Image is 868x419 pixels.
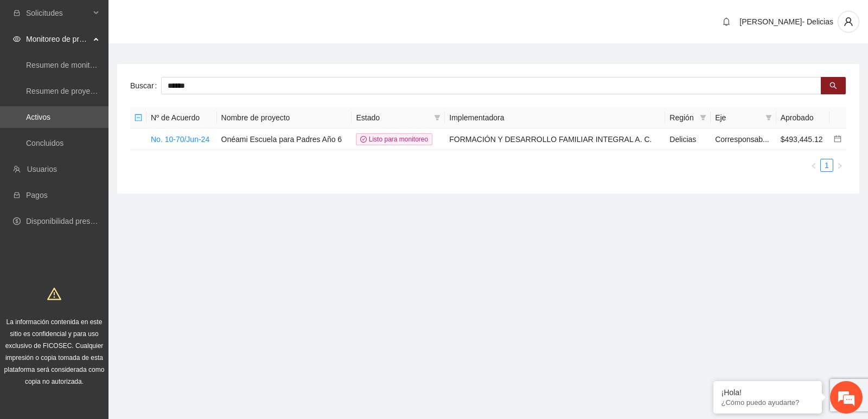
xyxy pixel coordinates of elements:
th: Aprobado [776,107,829,128]
span: filter [700,114,706,121]
span: Estado [356,112,430,124]
span: Monitoreo de proyectos [26,28,90,50]
button: left [807,159,820,172]
th: Nombre de proyecto [217,107,352,128]
span: user [838,17,859,27]
span: Eje [715,112,761,124]
a: Disponibilidad presupuestal [26,217,119,225]
td: Delicias [665,128,711,150]
span: search [829,82,837,91]
span: Región [669,112,695,124]
li: Next Page [833,159,846,172]
span: filter [763,109,774,126]
button: right [833,159,846,172]
span: warning [47,287,61,301]
span: inbox [13,9,21,17]
span: left [810,163,817,169]
td: Onéami Escuela para Padres Año 6 [217,128,352,150]
th: Nº de Acuerdo [146,107,217,128]
span: calendar [834,135,841,143]
a: Usuarios [27,165,57,173]
td: $493,445.12 [776,128,829,150]
a: No. 10-70/Jun-24 [151,135,209,144]
label: Buscar [130,77,161,94]
span: Solicitudes [26,2,90,24]
span: [PERSON_NAME]- Delicias [739,17,833,26]
a: calendar [834,135,841,144]
div: ¡Hola! [722,388,814,397]
p: ¿Cómo puedo ayudarte? [722,398,814,407]
span: filter [698,109,709,126]
span: Corresponsab... [715,135,769,144]
a: Concluidos [26,139,63,147]
span: filter [434,114,441,121]
button: bell [718,13,735,30]
span: right [837,163,843,169]
button: search [821,77,846,94]
span: minus-square [135,114,142,121]
span: check-circle [360,136,367,143]
span: filter [765,114,772,121]
a: Resumen de monitoreo [26,61,105,69]
a: 1 [821,159,833,171]
span: Listo para monitoreo [356,133,432,145]
li: 1 [820,159,833,172]
button: user [838,11,859,33]
a: Pagos [26,191,48,199]
span: bell [718,17,735,26]
span: La información contenida en este sitio es confidencial y para uso exclusivo de FICOSEC. Cualquier... [4,318,105,385]
a: Resumen de proyectos aprobados [26,87,142,95]
a: Activos [26,113,50,121]
th: Implementadora [445,107,665,128]
li: Previous Page [807,159,820,172]
td: FORMACIÓN Y DESARROLLO FAMILIAR INTEGRAL A. C. [445,128,665,150]
span: filter [432,109,443,126]
span: eye [13,35,21,43]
